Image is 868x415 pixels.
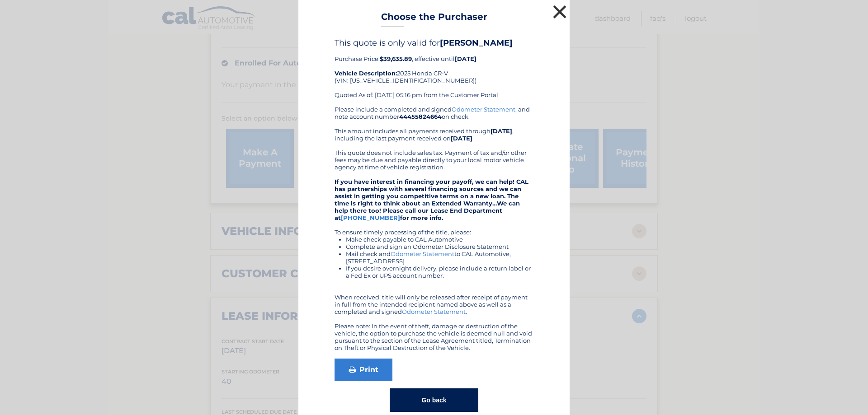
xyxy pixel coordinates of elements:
[452,106,515,113] a: Odometer Statement
[346,250,533,265] li: Mail check and to CAL Automotive, [STREET_ADDRESS]
[380,55,412,62] b: $39,635.89
[335,178,528,221] strong: If you have interest in financing your payoff, we can help! CAL has partnerships with several fin...
[491,127,512,135] b: [DATE]
[346,243,533,250] li: Complete and sign an Odometer Disclosure Statement
[551,3,569,21] button: ×
[381,11,487,27] h3: Choose the Purchaser
[399,113,442,120] b: 44455824664
[346,265,533,279] li: If you desire overnight delivery, please include a return label or a Fed Ex or UPS account number.
[341,214,400,221] a: [PHONE_NUMBER]
[391,250,454,257] a: Odometer Statement
[455,55,476,62] b: [DATE]
[390,388,478,412] button: Go back
[451,135,472,142] b: [DATE]
[335,359,392,381] a: Print
[440,38,513,48] b: [PERSON_NAME]
[335,38,533,106] div: Purchase Price: , effective until 2025 Honda CR-V (VIN: [US_VEHICLE_IDENTIFICATION_NUMBER]) Quote...
[346,236,533,243] li: Make check payable to CAL Automotive
[335,106,533,351] div: Please include a completed and signed , and note account number on check. This amount includes al...
[335,38,533,48] h4: This quote is only valid for
[402,308,466,315] a: Odometer Statement
[335,70,397,77] strong: Vehicle Description:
